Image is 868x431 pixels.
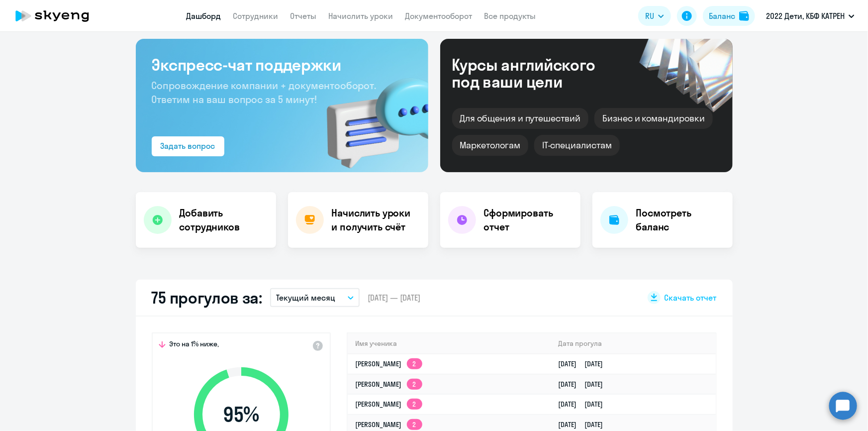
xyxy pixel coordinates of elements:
[484,206,573,234] h4: Сформировать отчет
[187,11,221,21] a: Дашборд
[594,108,713,129] div: Бизнес и командировки
[405,11,473,21] a: Документооборот
[550,333,715,354] th: Дата прогула
[180,206,268,234] h4: Добавить сотрудников
[356,400,422,409] a: [PERSON_NAME]2
[407,358,422,369] app-skyeng-badge: 2
[152,79,377,106] span: Сопровождение компании + документооборот. Ответим на ваш вопрос за 5 минут!
[407,399,422,410] app-skyeng-badge: 2
[332,206,418,234] h4: Начислить уроки и получить счёт
[645,10,654,22] span: RU
[484,11,536,21] a: Все продукты
[161,140,215,152] div: Задать вопрос
[356,380,422,389] a: [PERSON_NAME]2
[452,135,528,156] div: Маркетологам
[636,206,725,234] h4: Посмотреть баланс
[558,359,611,368] a: [DATE][DATE]
[152,136,224,156] button: Задать вопрос
[452,56,622,90] div: Курсы английского под ваши цели
[170,339,219,351] span: Это на 1% ниже,
[152,55,412,75] h3: Экспресс-чат поддержки
[290,11,317,21] a: Отчеты
[233,11,279,21] a: Сотрудники
[407,379,422,390] app-skyeng-badge: 2
[703,6,755,26] button: Балансbalance
[356,420,422,429] a: [PERSON_NAME]2
[534,135,620,156] div: IT-специалистам
[558,380,611,389] a: [DATE][DATE]
[312,60,428,172] img: bg-img
[558,400,611,409] a: [DATE][DATE]
[356,359,422,368] a: [PERSON_NAME]2
[184,403,298,427] span: 95 %
[329,11,393,21] a: Начислить уроки
[452,108,589,129] div: Для общения и путешествий
[270,288,360,307] button: Текущий месяц
[665,292,717,303] span: Скачать отчет
[276,292,335,304] p: Текущий месяц
[368,292,420,303] span: [DATE] — [DATE]
[348,333,551,354] th: Имя ученика
[558,420,611,429] a: [DATE][DATE]
[407,419,422,430] app-skyeng-badge: 2
[766,10,845,22] p: 2022 Дети, КБФ КАТРЕН
[152,288,263,308] h2: 75 прогулов за:
[761,4,860,28] button: 2022 Дети, КБФ КАТРЕН
[638,6,671,26] button: RU
[709,10,735,22] div: Баланс
[739,11,749,21] img: balance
